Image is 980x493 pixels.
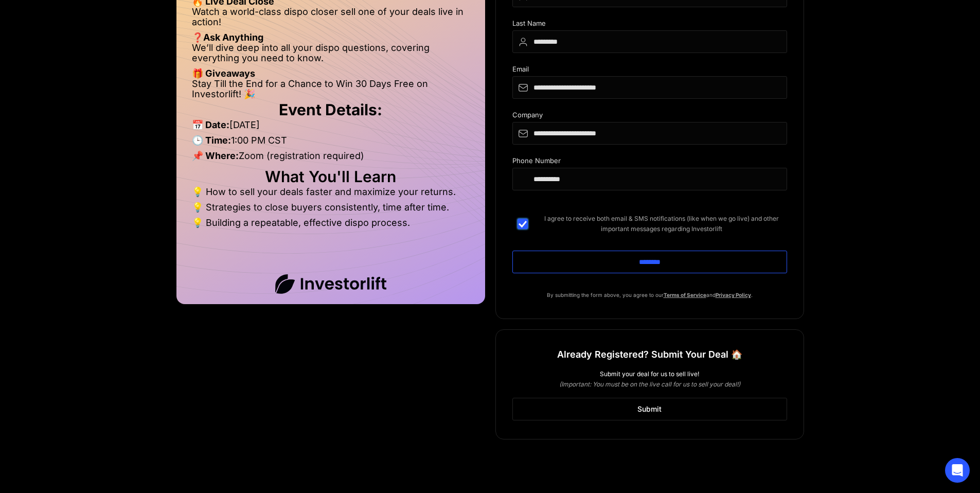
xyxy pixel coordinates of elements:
[192,68,255,79] strong: 🎁 Giveaways
[192,187,470,202] li: 💡 How to sell your deals faster and maximize your returns.
[192,218,470,228] li: 💡 Building a repeatable, effective dispo process.
[192,135,231,146] strong: 🕒 Time:
[512,65,787,76] div: Email
[192,151,470,166] li: Zoom (registration required)
[192,202,470,218] li: 💡 Strategies to close buyers consistently, time after time.
[512,157,787,168] div: Phone Number
[512,369,787,379] div: Submit your deal for us to sell live!
[192,150,239,161] strong: 📌 Where:
[664,292,706,298] a: Terms of Service
[557,345,742,364] h1: Already Registered? Submit Your Deal 🏠
[192,119,229,130] strong: 📅 Date:
[512,290,787,300] p: By submitting the form above, you agree to our and .
[279,100,382,119] strong: Event Details:
[512,398,787,420] a: Submit
[192,171,470,182] h2: What You'll Learn
[536,214,787,234] span: I agree to receive both email & SMS notifications (like when we go live) and other important mess...
[192,79,470,99] li: Stay Till the End for a Chance to Win 30 Days Free on Investorlift! 🎉
[192,32,263,43] strong: ❓Ask Anything
[192,43,470,68] li: We’ll dive deep into all your dispo questions, covering everything you need to know.
[192,135,470,151] li: 1:00 PM CST
[192,7,470,32] li: Watch a world-class dispo closer sell one of your deals live in action!
[559,380,740,388] em: (Important: You must be on the live call for us to sell your deal!)
[716,292,751,298] a: Privacy Policy
[512,20,787,30] div: Last Name
[192,120,470,135] li: [DATE]
[945,458,970,483] div: Open Intercom Messenger
[512,111,787,122] div: Company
